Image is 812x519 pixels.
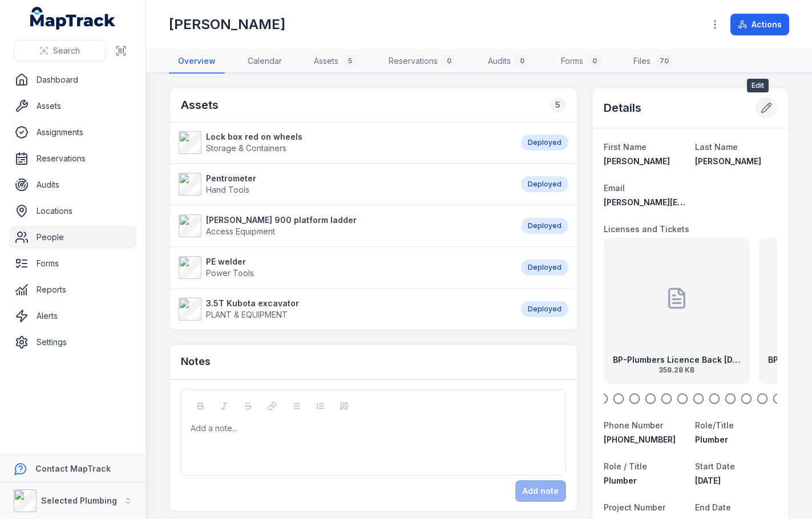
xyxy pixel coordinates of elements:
[552,50,611,74] a: Forms0
[695,142,738,152] span: Last Name
[9,331,136,354] a: Settings
[179,298,510,321] a: 3.5T Kubota excavatorPLANT & EQUIPMENT
[624,50,682,74] a: Files70
[206,226,275,236] span: Access Equipment
[179,173,510,196] a: PentrometerHand Tools
[9,95,136,117] a: Assets
[239,50,291,74] a: Calendar
[695,461,735,471] span: Start Date
[604,156,670,166] span: [PERSON_NAME]
[604,197,807,207] span: [PERSON_NAME][EMAIL_ADDRESS][DOMAIN_NAME]
[604,476,637,485] span: Plumber
[442,54,456,68] div: 0
[9,252,136,275] a: Forms
[179,256,510,279] a: PE welderPower Tools
[613,366,741,375] span: 358.28 KB
[179,131,510,154] a: Lock box red on wheelsStorage & Containers
[30,7,116,30] a: MapTrack
[41,496,117,505] strong: Selected Plumbing
[206,310,288,319] span: PLANT & EQUIPMENT
[521,135,568,151] div: Deployed
[521,301,568,317] div: Deployed
[9,278,136,301] a: Reports
[550,97,566,113] div: 5
[604,461,647,471] span: Role / Title
[206,143,286,153] span: Storage & Containers
[206,131,302,143] strong: Lock box red on wheels
[343,54,357,68] div: 5
[695,420,734,430] span: Role/Title
[747,79,769,92] span: Edit
[521,218,568,234] div: Deployed
[9,68,136,91] a: Dashboard
[655,54,673,68] div: 70
[14,40,106,62] button: Search
[479,50,538,74] a: Audits0
[206,298,299,309] strong: 3.5T Kubota excavator
[35,464,111,473] strong: Contact MapTrack
[9,173,136,196] a: Audits
[604,100,641,116] h2: Details
[515,54,529,68] div: 0
[521,259,568,275] div: Deployed
[695,502,731,512] span: End Date
[206,173,256,184] strong: Pentrometer
[379,50,465,74] a: Reservations0
[588,54,601,68] div: 0
[604,183,625,193] span: Email
[305,50,366,74] a: Assets5
[206,214,357,226] strong: [PERSON_NAME] 900 platform ladder
[695,476,721,485] span: [DATE]
[613,354,741,366] strong: BP-Plumbers Licence Back [DATE]
[9,121,136,144] a: Assignments
[181,354,211,370] h3: Notes
[9,305,136,327] a: Alerts
[53,45,80,56] span: Search
[169,15,285,34] h1: [PERSON_NAME]
[604,435,676,444] span: [PHONE_NUMBER]
[604,224,689,234] span: Licenses and Tickets
[695,435,728,444] span: Plumber
[179,214,510,237] a: [PERSON_NAME] 900 platform ladderAccess Equipment
[206,268,254,278] span: Power Tools
[9,147,136,170] a: Reservations
[169,50,225,74] a: Overview
[695,156,761,166] span: [PERSON_NAME]
[9,226,136,249] a: People
[604,142,647,152] span: First Name
[604,420,663,430] span: Phone Number
[206,256,254,267] strong: PE welder
[730,14,789,35] button: Actions
[521,176,568,192] div: Deployed
[181,97,219,113] h2: Assets
[206,185,249,194] span: Hand Tools
[604,502,665,512] span: Project Number
[9,200,136,222] a: Locations
[695,476,721,485] time: 3/23/2020, 12:00:00 AM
